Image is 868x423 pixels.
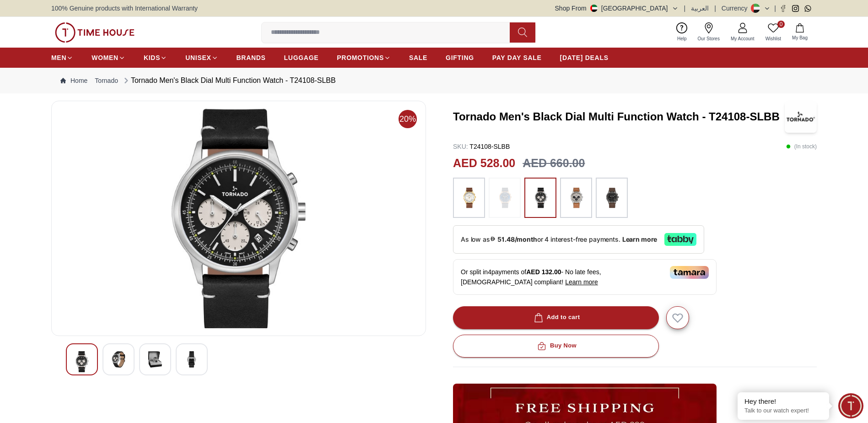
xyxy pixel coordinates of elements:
span: AED 132.00 [526,268,561,276]
span: SKU : [453,143,468,150]
a: SALE [409,49,427,66]
div: Chat Widget [838,393,863,418]
a: BRANDS [237,49,266,66]
span: Wishlist [762,35,785,42]
h3: AED 660.00 [523,155,585,172]
div: Currency [722,4,751,13]
img: Tornado Men's Silver Dial Multi Function Watch - T24108-GLDW [74,351,90,372]
img: Tornado Men's Silver Dial Multi Function Watch - T24108-GLDW [110,351,127,368]
span: Help [674,35,690,42]
img: Tamara [670,266,709,279]
div: Add to cart [532,312,580,323]
p: ( In stock ) [786,142,817,151]
span: GIFTING [446,53,474,62]
h3: Tornado Men's Black Dial Multi Function Watch - T24108-SLBB [453,109,785,124]
span: | [774,4,776,13]
span: | [714,4,716,13]
img: ... [565,182,588,213]
span: UNISEX [185,53,211,62]
span: BRANDS [237,53,266,62]
a: Tornado [95,76,118,85]
p: T24108-SLBB [453,142,510,151]
a: KIDS [144,49,167,66]
span: 20% [399,110,417,128]
a: Help [672,21,692,44]
p: Talk to our watch expert! [744,407,822,415]
span: [DATE] DEALS [560,53,609,62]
img: ... [458,182,480,213]
a: PAY DAY SALE [492,49,542,66]
a: GIFTING [446,49,474,66]
span: Our Stores [694,35,723,42]
span: PAY DAY SALE [492,53,542,62]
img: United Arab Emirates [590,5,598,12]
a: Facebook [780,5,787,12]
span: 100% Genuine products with International Warranty [51,4,198,13]
a: Home [60,76,87,85]
span: PROMOTIONS [337,53,384,62]
img: Tornado Men's Silver Dial Multi Function Watch - T24108-GLDW [59,108,418,328]
nav: Breadcrumb [51,68,817,93]
a: Instagram [792,5,799,12]
div: Or split in 4 payments of - No late fees, [DEMOGRAPHIC_DATA] compliant! [453,259,717,295]
img: Tornado Men's Silver Dial Multi Function Watch - T24108-GLDW [147,351,163,368]
button: Shop From[GEOGRAPHIC_DATA] [555,4,679,13]
span: MEN [51,53,66,62]
img: ... [529,182,552,213]
a: UNISEX [185,49,218,66]
img: Tornado Men's Silver Dial Multi Function Watch - T24108-GLDW [183,351,200,368]
img: ... [493,182,516,213]
span: LUGGAGE [284,53,319,62]
a: [DATE] DEALS [560,49,609,66]
div: Tornado Men's Black Dial Multi Function Watch - T24108-SLBB [122,75,336,86]
span: My Account [727,35,758,42]
h2: AED 528.00 [453,155,515,172]
button: العربية [691,4,709,13]
a: Our Stores [692,21,725,44]
div: Hey there! [744,397,822,406]
span: KIDS [144,53,160,62]
button: My Bag [787,22,813,43]
a: LUGGAGE [284,49,319,66]
span: 0 [777,21,785,28]
button: Add to cart [453,306,659,329]
img: Tornado Men's Black Dial Multi Function Watch - T24108-SLBB [785,101,817,133]
a: WOMEN [92,49,125,66]
a: 0Wishlist [760,21,787,44]
a: Whatsapp [804,5,811,12]
img: ... [600,182,623,213]
div: Buy Now [535,341,577,351]
button: Buy Now [453,335,659,358]
span: | [684,4,686,13]
a: PROMOTIONS [337,49,391,66]
span: My Bag [788,34,811,41]
span: SALE [409,53,427,62]
img: ... [55,22,135,43]
a: MEN [51,49,73,66]
span: WOMEN [92,53,119,62]
span: Learn more [565,278,598,286]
